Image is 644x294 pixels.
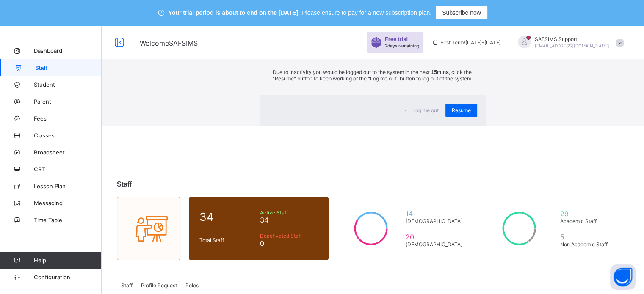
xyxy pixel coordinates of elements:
span: Configuration [34,274,101,280]
span: Dashboard [34,47,102,54]
span: 34 [199,210,256,223]
span: [DEMOGRAPHIC_DATA] [406,218,466,224]
span: Staff [35,65,102,71]
span: session/term information [432,39,501,46]
span: Academic Staff [560,218,614,224]
span: 5 [560,233,614,241]
span: Roles [185,282,199,289]
button: Open asap [610,264,636,290]
span: Log me out [412,107,439,113]
span: Your trial period is about to end on the [DATE]. [169,9,300,16]
span: Time Table [34,217,102,223]
span: [EMAIL_ADDRESS][DOMAIN_NAME] [535,43,610,48]
span: Help [34,257,101,264]
span: 14 [406,209,466,218]
span: 34 [260,216,318,224]
span: SAFSIMS Support [535,36,610,42]
span: Free trial [385,36,415,42]
span: Classes [34,132,102,139]
span: Messaging [34,200,102,206]
span: 0 [260,239,318,247]
p: Due to inactivity you would be logged out to the system in the next , click the "Resume" button t... [273,69,473,82]
span: [DEMOGRAPHIC_DATA] [406,241,466,247]
span: Welcome SAFSIMS [140,39,198,47]
img: sticker-purple.71386a28dfed39d6af7621340158ba97.svg [371,37,381,48]
span: Non Academic Staff [560,241,614,247]
span: Staff [121,282,133,289]
span: Profile Request [141,282,177,289]
span: 29 [560,209,614,218]
span: Subscribe now [442,9,481,16]
span: Parent [34,98,102,105]
div: Total Staff [197,235,258,245]
span: Deactivated Staff [260,233,318,239]
span: Lesson Plan [34,183,102,190]
span: 2 days remaining [385,43,419,48]
div: SAFSIMSSupport [509,36,628,49]
span: 20 [406,233,466,241]
span: Active Staff [260,209,318,216]
span: Resume [452,107,471,113]
strong: 15mins [431,69,448,75]
span: Student [34,81,102,88]
span: CBT [34,166,102,173]
span: Broadsheet [34,149,102,156]
span: Fees [34,115,102,122]
span: Please ensure to pay for a new subscription plan. [302,9,431,16]
span: Staff [117,181,132,188]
